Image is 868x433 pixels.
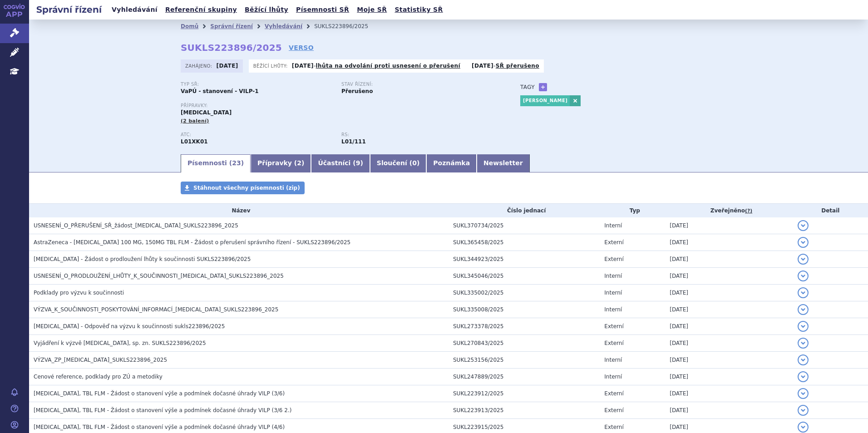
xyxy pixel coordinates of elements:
span: Interní [604,273,622,279]
td: [DATE] [665,352,793,369]
td: [DATE] [665,318,793,335]
button: detail [798,220,809,231]
td: [DATE] [665,251,793,268]
span: LYNPARZA - Odpověď na výzvu k součinnosti sukls223896/2025 [34,323,225,330]
span: VÝZVA_K_SOUČINNOSTI_POSKYTOVÁNÍ_INFORMACÍ_LYNPARZA_SUKLS223896_2025 [34,306,278,313]
span: Externí [604,390,623,397]
span: Cenové reference, podklady pro ZÚ a metodiky [34,374,163,380]
a: Písemnosti SŘ [293,4,352,16]
span: Podklady pro výzvu k součinnosti [34,290,124,296]
span: Vyjádření k výzvě LYNPARZA, sp. zn. SUKLS223896/2025 [34,340,206,346]
td: SUKL365458/2025 [449,234,600,251]
a: SŘ přerušeno [496,63,539,69]
a: Sloučení (0) [370,154,426,172]
strong: olaparib tbl. [341,138,366,145]
span: LYNPARZA, TBL FLM - Žádost o stanovení výše a podmínek dočasné úhrady VILP (3/6) [34,390,285,397]
td: [DATE] [665,385,793,402]
span: Interní [604,306,622,313]
strong: OLAPARIB [181,138,208,145]
a: Písemnosti (23) [181,154,251,172]
td: [DATE] [665,402,793,419]
th: Číslo jednací [449,204,600,217]
td: SUKL345046/2025 [449,268,600,285]
strong: [DATE] [217,63,238,69]
span: VÝZVA_ZP_LYNPARZA_SUKLS223896_2025 [34,357,167,363]
button: detail [798,338,809,349]
a: Přípravky (2) [251,154,311,172]
td: [DATE] [665,301,793,318]
button: detail [798,321,809,332]
span: LYNPARZA - Žádost o prodloužení lhůty k součinnosti SUKLS223896/2025 [34,256,251,262]
strong: VaPÚ - stanovení - VILP-1 [181,88,259,94]
button: detail [798,405,809,416]
span: USNESENÍ_O_PRODLOUŽENÍ_LHŮTY_K_SOUČINNOSTI_LYNPARZA_SUKLS223896_2025 [34,273,284,279]
span: Interní [604,222,622,229]
a: Běžící lhůty [242,4,291,16]
td: SUKL270843/2025 [449,335,600,352]
td: [DATE] [665,369,793,385]
p: Typ SŘ: [181,82,332,87]
span: 0 [412,159,417,167]
strong: [DATE] [472,63,493,69]
span: (2 balení) [181,118,209,124]
td: [DATE] [665,335,793,352]
span: Stáhnout všechny písemnosti (zip) [193,185,300,191]
p: ATC: [181,132,332,138]
span: Externí [604,323,623,330]
a: Statistiky SŘ [392,4,445,16]
th: Zveřejněno [665,204,793,217]
span: Externí [604,340,623,346]
td: SUKL223913/2025 [449,402,600,419]
td: SUKL370734/2025 [449,217,600,234]
a: Vyhledávání [109,4,160,16]
span: 2 [297,159,301,167]
span: 23 [232,159,241,167]
span: AstraZeneca - LYNPARZA 100 MG, 150MG TBL FLM - Žádost o přerušení správního řízení - SUKLS223896/... [34,239,350,246]
a: Moje SŘ [354,4,390,16]
span: Zahájeno: [185,62,214,69]
th: Typ [600,204,665,217]
strong: [DATE] [292,63,314,69]
button: detail [798,287,809,298]
button: detail [798,304,809,315]
button: detail [798,388,809,399]
span: LYNPARZA, TBL FLM - Žádost o stanovení výše a podmínek dočasné úhrady VILP (4/6) [34,424,285,430]
p: Přípravky: [181,103,502,108]
td: [DATE] [665,234,793,251]
span: Externí [604,239,623,246]
p: RS: [341,132,493,138]
button: detail [798,237,809,248]
button: detail [798,354,809,365]
a: Správní řízení [210,23,253,30]
span: LYNPARZA, TBL FLM - Žádost o stanovení výše a podmínek dočasné úhrady VILP (3/6 2.) [34,407,291,413]
a: VERSO [289,43,314,52]
h2: Správní řízení [29,3,109,16]
td: SUKL247889/2025 [449,369,600,385]
td: [DATE] [665,268,793,285]
span: Externí [604,407,623,413]
p: Stav řízení: [341,82,493,87]
button: detail [798,422,809,433]
td: [DATE] [665,217,793,234]
a: Domů [181,23,198,30]
span: [MEDICAL_DATA] [181,109,232,116]
strong: Přerušeno [341,88,373,94]
button: detail [798,254,809,265]
span: Externí [604,256,623,262]
span: Interní [604,374,622,380]
span: Interní [604,357,622,363]
h3: Tagy [520,82,535,93]
span: Externí [604,424,623,430]
span: USNESENÍ_O_PŘERUŠENÍ_SŘ_žádost_LYNPARZA_SUKLS223896_2025 [34,222,238,229]
a: Účastníci (9) [311,154,370,172]
a: lhůta na odvolání proti usnesení o přerušení [316,63,460,69]
a: Referenční skupiny [163,4,240,16]
th: Název [29,204,449,217]
td: SUKL273378/2025 [449,318,600,335]
a: Poznámka [426,154,477,172]
p: - [292,62,460,69]
span: 9 [356,159,360,167]
td: SUKL223912/2025 [449,385,600,402]
p: - [472,62,539,69]
a: [PERSON_NAME] [520,95,570,106]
